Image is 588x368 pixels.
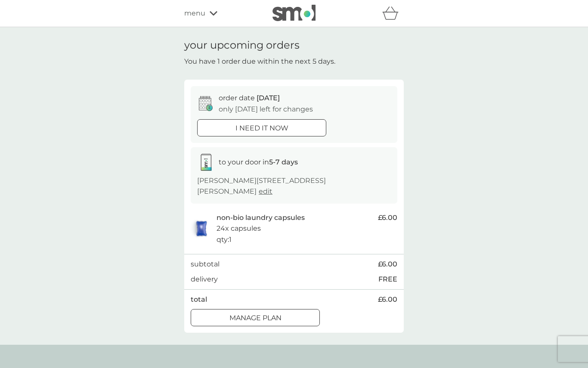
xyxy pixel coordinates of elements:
[219,158,298,166] span: to your door in
[269,158,298,166] strong: 5-7 days
[219,93,280,104] p: order date
[197,119,326,136] button: i need it now
[229,312,282,324] p: Manage plan
[378,259,397,270] span: £6.00
[191,274,218,285] p: delivery
[217,212,305,223] p: non-bio laundry capsules
[217,223,261,234] p: 24x capsules
[257,94,280,102] span: [DATE]
[219,104,313,115] p: only [DATE] left for changes
[184,8,205,19] span: menu
[378,274,397,285] p: FREE
[191,294,207,305] p: total
[191,309,320,326] button: Manage plan
[259,187,272,195] a: edit
[272,5,316,21] img: smol
[378,294,397,305] span: £6.00
[217,234,232,245] p: qty : 1
[184,39,300,52] h1: your upcoming orders
[378,212,397,223] span: £6.00
[191,259,220,270] p: subtotal
[197,175,391,197] p: [PERSON_NAME][STREET_ADDRESS][PERSON_NAME]
[382,5,404,22] div: basket
[235,123,288,134] p: i need it now
[184,56,335,67] p: You have 1 order due within the next 5 days.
